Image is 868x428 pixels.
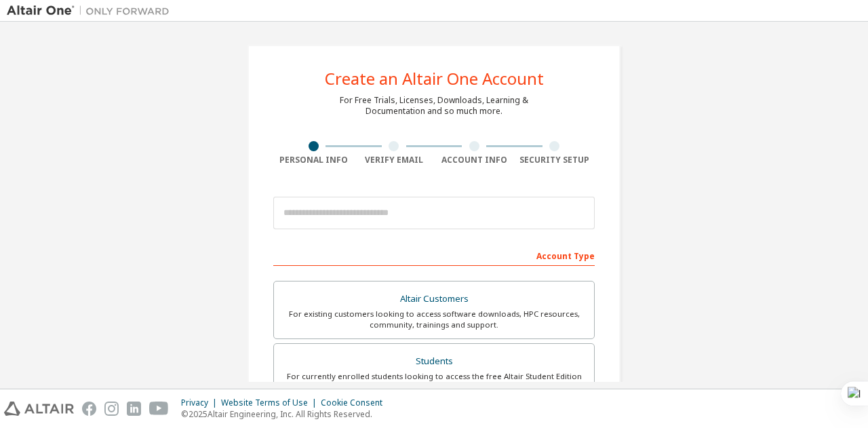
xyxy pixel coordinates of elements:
[340,95,528,117] div: For Free Trials, Licenses, Downloads, Learning & Documentation and so much more.
[325,71,544,87] div: Create an Altair One Account
[4,402,74,416] img: altair_logo.svg
[282,352,586,371] div: Students
[149,402,169,416] img: youtube.svg
[82,402,96,416] img: facebook.svg
[7,4,176,18] img: Altair One
[354,155,435,166] div: Verify Email
[127,402,141,416] img: linkedin.svg
[181,408,391,420] p: © 2025 Altair Engineering, Inc. All Rights Reserved.
[273,155,354,166] div: Personal Info
[104,402,119,416] img: instagram.svg
[282,290,586,309] div: Altair Customers
[221,397,321,408] div: Website Terms of Use
[282,309,586,330] div: For existing customers looking to access software downloads, HPC resources, community, trainings ...
[181,397,221,408] div: Privacy
[515,155,595,166] div: Security Setup
[434,155,515,166] div: Account Info
[282,371,586,393] div: For currently enrolled students looking to access the free Altair Student Edition bundle and all ...
[321,397,391,408] div: Cookie Consent
[273,244,595,266] div: Account Type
